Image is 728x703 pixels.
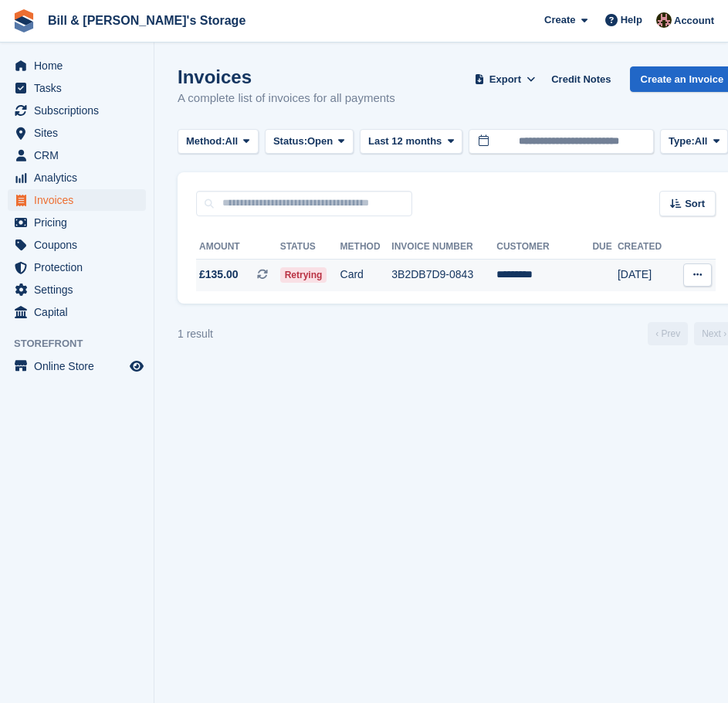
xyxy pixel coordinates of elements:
[34,301,127,323] span: Capital
[8,279,146,301] a: menu
[618,259,674,291] td: [DATE]
[42,8,252,33] a: Bill & [PERSON_NAME]'s Storage
[8,234,146,256] a: menu
[178,66,395,87] h1: Invoices
[280,267,327,283] span: Retrying
[34,144,127,166] span: CRM
[8,100,146,121] a: menu
[199,267,239,283] span: £135.00
[685,196,705,212] span: Sort
[8,122,146,144] a: menu
[618,235,674,260] th: Created
[8,355,146,377] a: menu
[34,167,127,188] span: Analytics
[34,55,127,76] span: Home
[34,256,127,278] span: Protection
[660,129,728,155] button: Type: All
[225,134,239,149] span: All
[656,12,672,28] img: Jack Bottesch
[360,129,462,155] button: Last 12 months
[8,301,146,323] a: menu
[8,167,146,188] a: menu
[368,134,442,149] span: Last 12 months
[8,256,146,278] a: menu
[34,100,127,121] span: Subscriptions
[307,134,333,149] span: Open
[178,129,259,155] button: Method: All
[8,189,146,211] a: menu
[34,279,127,301] span: Settings
[648,322,688,345] a: Previous
[472,66,540,92] button: Export
[34,77,127,99] span: Tasks
[186,134,225,149] span: Method:
[34,122,127,144] span: Sites
[669,134,695,149] span: Type:
[391,259,496,291] td: 3B2DB7D9-0843
[545,66,617,92] a: Credit Notes
[178,326,213,342] div: 1 result
[34,234,127,256] span: Coupons
[621,12,642,28] span: Help
[265,129,354,155] button: Status: Open
[674,13,714,29] span: Account
[273,134,307,149] span: Status:
[8,144,146,166] a: menu
[12,9,36,32] img: stora-icon-8386f47178a22dfd0bd8f6a31ec36ba5ce8667c1dd55bd0f319d3a0aa187defe.svg
[592,235,618,260] th: Due
[280,235,340,260] th: Status
[8,77,146,99] a: menu
[695,134,708,149] span: All
[340,259,392,291] td: Card
[544,12,575,28] span: Create
[8,212,146,233] a: menu
[496,235,592,260] th: Customer
[196,235,280,260] th: Amount
[34,212,127,233] span: Pricing
[34,189,127,211] span: Invoices
[8,55,146,76] a: menu
[489,72,521,87] span: Export
[14,336,154,351] span: Storefront
[34,355,127,377] span: Online Store
[127,357,146,375] a: Preview store
[340,235,392,260] th: Method
[178,90,395,107] p: A complete list of invoices for all payments
[391,235,496,260] th: Invoice Number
